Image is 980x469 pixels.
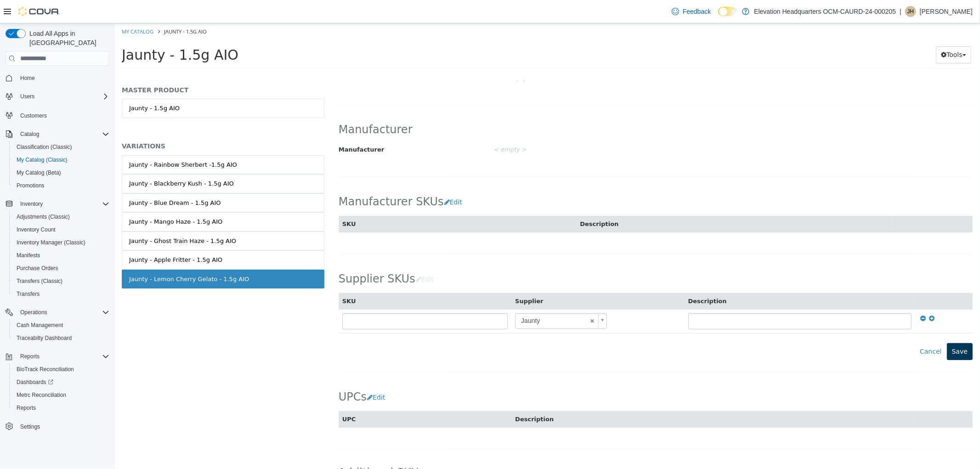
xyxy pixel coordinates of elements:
[300,248,324,265] button: Edit
[17,322,63,329] span: Cash Management
[17,110,51,121] a: Customers
[13,276,66,287] a: Transfers (Classic)
[17,366,74,373] span: BioTrack Reconciliation
[17,351,109,362] span: Reports
[13,377,109,388] span: Dashboards
[900,6,901,17] p: |
[7,5,39,11] a: My Catalog
[465,197,504,204] span: Description
[49,5,92,11] span: Jaunty - 1.5g AIO
[17,239,85,246] span: Inventory Manager (Classic)
[718,16,719,17] span: Dark Mode
[13,141,109,153] span: Classification (Classic)
[9,249,113,262] button: Manifests
[17,226,56,233] span: Inventory Count
[17,91,109,102] span: Users
[20,309,47,316] span: Operations
[17,334,72,342] span: Traceabilty Dashboard
[20,423,40,430] span: Settings
[718,7,737,17] input: Dark Mode
[13,167,65,178] a: My Catalog (Beta)
[9,141,113,153] button: Classification (Classic)
[224,248,324,265] h2: Supplier SKUs
[9,166,113,179] button: My Catalog (Beta)
[754,6,896,17] p: Elevation Headquarters OCM-CAURD-24-000205
[13,180,48,191] a: Promotions
[17,109,109,121] span: Customers
[17,198,46,209] button: Inventory
[13,237,89,248] a: Inventory Manager (Classic)
[17,169,61,176] span: My Catalog (Beta)
[13,288,109,299] span: Transfers
[7,119,210,127] h5: VARIATIONS
[6,68,109,457] nav: Complex example
[14,232,108,241] div: Jaunty - Apple Fritter - 1.5g AIO
[227,392,241,399] span: UPC
[13,377,57,388] a: Dashboards
[907,6,914,17] span: JH
[227,197,241,204] span: SKU
[13,237,109,248] span: Inventory Manager (Classic)
[224,123,269,130] span: Manufacturer
[18,7,60,16] img: Cova
[13,364,78,375] a: BioTrack Reconciliation
[9,262,113,275] button: Purchase Orders
[13,402,109,413] span: Reports
[920,6,973,17] p: [PERSON_NAME]
[9,288,113,300] button: Transfers
[20,130,39,138] span: Catalog
[20,200,43,208] span: Inventory
[223,442,310,457] span: Additional SKUs
[2,108,113,122] button: Customers
[14,213,121,222] div: Jaunty - Ghost Train Haze - 1.5g AIO
[17,182,45,189] span: Promotions
[821,23,856,40] button: Tools
[9,363,113,376] button: BioTrack Reconciliation
[9,319,113,332] button: Cash Management
[17,421,109,432] span: Settings
[17,290,40,298] span: Transfers
[17,252,40,259] span: Manifests
[17,307,51,318] button: Operations
[13,364,109,375] span: BioTrack Reconciliation
[17,307,109,318] span: Operations
[14,194,108,203] div: Jaunty - Mango Haze - 1.5g AIO
[26,29,109,47] span: Load All Apps in [GEOGRAPHIC_DATA]
[13,390,109,401] span: Metrc Reconciliation
[17,277,62,285] span: Transfers (Classic)
[17,156,68,164] span: My Catalog (Classic)
[13,180,109,191] span: Promotions
[379,119,810,135] div: < empty >
[17,129,43,140] button: Catalog
[9,401,113,414] button: Reports
[20,74,35,82] span: Home
[17,198,109,209] span: Inventory
[17,421,44,432] a: Settings
[9,179,113,192] button: Promotions
[329,170,352,187] button: Edit
[17,91,38,102] button: Users
[9,210,113,223] button: Adjustments (Classic)
[14,251,134,260] div: Jaunty - Lemon Cherry Gelato - 1.5g AIO
[17,73,39,84] a: Home
[17,265,58,272] span: Purchase Orders
[13,141,76,153] a: Classification (Classic)
[9,223,113,236] button: Inventory Count
[224,99,858,113] h2: Manufacturer
[13,320,67,331] a: Cash Management
[17,391,66,399] span: Metrc Reconciliation
[905,6,916,17] div: Jadden Hamilton
[401,290,472,305] span: Jaunty
[7,62,210,71] h5: MASTER PRODUCT
[13,333,109,344] span: Traceabilty Dashboard
[668,2,714,21] a: Feedback
[9,275,113,288] button: Transfers (Classic)
[800,320,832,337] button: Cancel
[13,276,109,287] span: Transfers (Classic)
[13,263,109,274] span: Purchase Orders
[20,112,47,119] span: Customers
[13,154,109,165] span: My Catalog (Classic)
[7,23,124,40] span: Jaunty - 1.5g AIO
[17,379,53,386] span: Dashboards
[13,224,109,235] span: Inventory Count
